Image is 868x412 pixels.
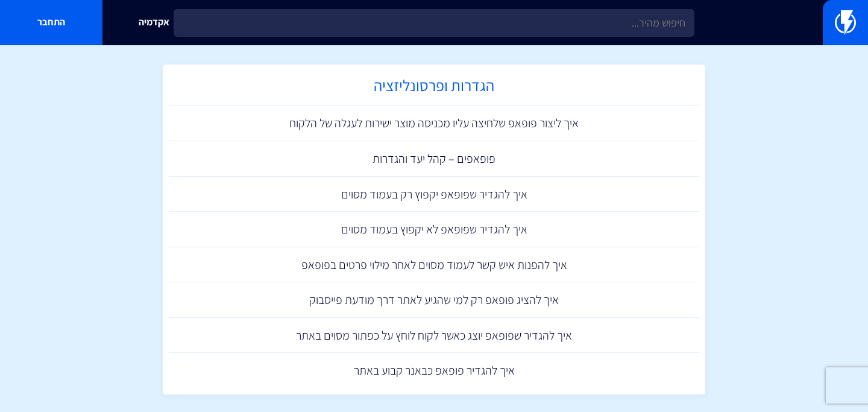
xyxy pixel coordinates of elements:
[169,71,699,106] a: הגדרות ופרסונליזציה
[169,318,699,353] a: איך להגדיר שפופאפ יוצג כאשר לקוח לוחץ על כפתור מסוים באתר
[175,77,693,100] h2: הגדרות ופרסונליזציה
[169,177,699,212] a: איך להגדיר שפופאפ יקפוץ רק בעמוד מסוים
[169,106,699,141] a: איך ליצור פופאפ שלחיצה עליו מכניסה מוצר ישירות לעגלה של הלקוח
[169,212,699,247] a: איך להגדיר שפופאפ לא יקפוץ בעמוד מסוים
[169,353,699,388] a: איך להגדיר פופאפ כבאנר קבוע באתר
[174,9,694,37] input: חיפוש מהיר...
[169,282,699,318] a: איך להציג פופאפ רק למי שהגיע לאתר דרך מודעת פייסבוק
[169,141,699,177] a: פופאפים – קהל יעד והגדרות
[169,247,699,283] a: איך להפנות איש קשר לעמוד מסוים לאחר מילוי פרטים בפופאפ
